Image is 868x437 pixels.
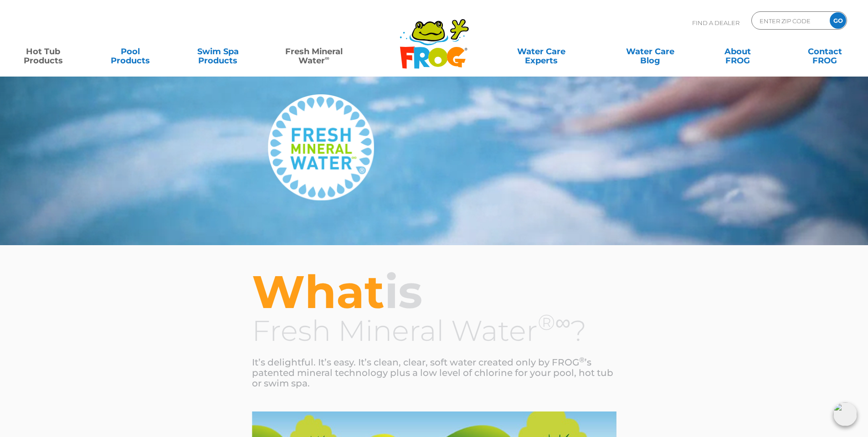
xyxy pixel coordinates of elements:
[9,42,77,61] a: Hot TubProducts
[759,14,820,27] input: Zip Code Form
[97,42,164,61] a: PoolProducts
[833,402,857,426] img: openIcon
[271,42,356,61] a: Fresh MineralWater∞
[791,42,859,61] a: ContactFROG
[184,42,252,61] a: Swim SpaProducts
[579,355,585,364] sup: ®
[692,11,740,34] p: Find A Dealer
[486,42,596,61] a: Water CareExperts
[252,315,616,346] h3: Fresh Mineral Water ?
[830,12,846,29] input: GO
[538,309,571,335] sup: ®∞
[252,268,616,315] h2: is
[325,54,329,62] sup: ∞
[704,42,771,61] a: AboutFROG
[616,42,684,61] a: Water CareBlog
[252,264,385,319] span: What
[252,357,616,389] p: It’s delightful. It’s easy. It’s clean, clear, soft water created only by FROG ’s patented minera...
